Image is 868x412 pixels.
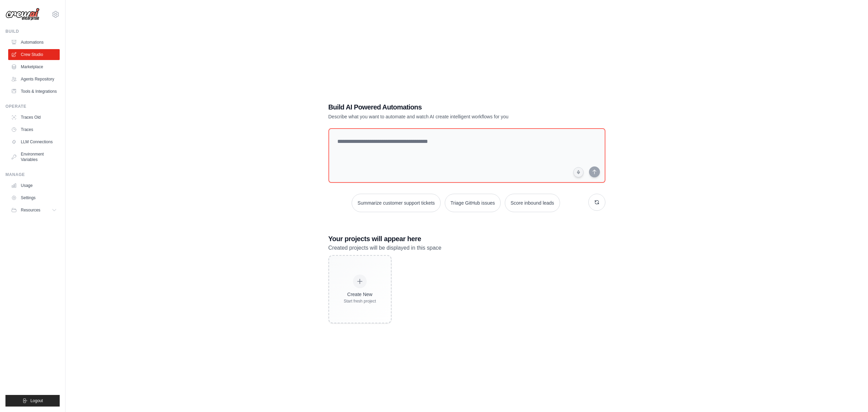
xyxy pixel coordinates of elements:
a: Traces [8,124,60,135]
span: Resources [21,207,40,213]
a: Settings [8,192,60,203]
button: Score inbound leads [505,194,560,212]
h1: Build AI Powered Automations [328,102,558,112]
h3: Your projects will appear here [328,234,605,244]
a: Environment Variables [8,149,60,165]
a: LLM Connections [8,136,60,147]
div: Manage [5,172,60,177]
a: Agents Repository [8,74,60,85]
div: Operate [5,104,60,109]
a: Tools & Integrations [8,86,60,97]
p: Describe what you want to automate and watch AI create intelligent workflows for you [328,113,558,120]
a: Traces Old [8,112,60,123]
button: Resources [8,205,60,216]
div: Start fresh project [344,298,376,304]
button: Get new suggestions [588,194,605,211]
div: Build [5,29,60,34]
button: Triage GitHub issues [445,194,501,212]
span: Logout [30,398,43,403]
a: Marketplace [8,61,60,72]
a: Crew Studio [8,49,60,60]
a: Usage [8,180,60,191]
div: Create New [344,291,376,298]
a: Automations [8,37,60,48]
img: Logo [5,8,40,21]
button: Click to speak your automation idea [573,167,584,177]
p: Created projects will be displayed in this space [328,244,605,252]
button: Logout [5,395,60,407]
button: Summarize customer support tickets [352,194,440,212]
